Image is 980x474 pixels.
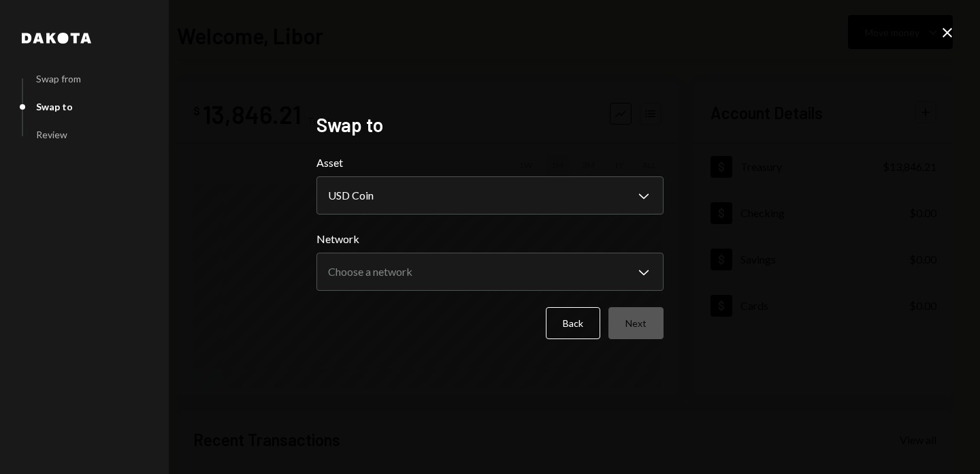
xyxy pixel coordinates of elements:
label: Network [316,231,664,247]
button: Network [316,253,664,291]
label: Asset [316,155,664,171]
button: Asset [316,176,664,215]
button: Back [546,307,600,339]
h2: Swap to [316,112,664,138]
div: Review [36,129,67,140]
div: Swap to [36,101,73,112]
div: Swap from [36,73,81,84]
